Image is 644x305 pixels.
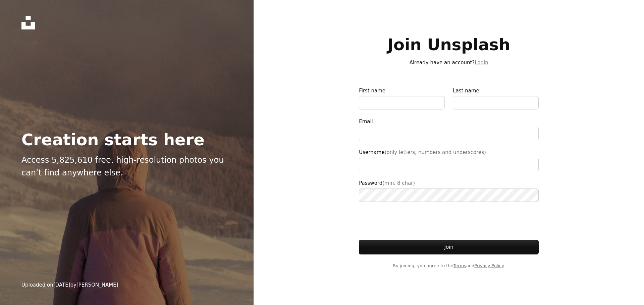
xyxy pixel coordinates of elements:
[359,158,539,171] input: Username(only letters, numbers and underscores)
[453,263,466,268] a: Terms
[359,240,539,254] button: Join
[359,188,539,202] input: Password(min. 8 char)
[359,118,539,140] label: Email
[359,87,445,109] label: First name
[359,96,445,109] input: First name
[21,281,118,289] div: Uploaded on by [PERSON_NAME]
[453,96,539,109] input: Last name
[359,179,539,202] label: Password
[359,127,539,140] input: Email
[21,154,226,179] p: Access 5,825,610 free, high-resolution photos you can’t find anywhere else.
[21,131,226,148] h2: Creation starts here
[475,60,488,66] a: Login
[359,148,539,171] label: Username
[474,263,503,268] a: Privacy Policy
[453,87,539,109] label: Last name
[359,36,539,53] h1: Join Unsplash
[385,149,486,155] span: (only letters, numbers and underscores)
[53,282,70,288] time: February 20, 2025 at 3:10:00 AM GMT+3
[359,59,539,67] p: Already have an account?
[21,16,35,29] a: Home — Unsplash
[359,262,539,269] span: By joining, you agree to the and .
[382,180,415,186] span: (min. 8 char)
